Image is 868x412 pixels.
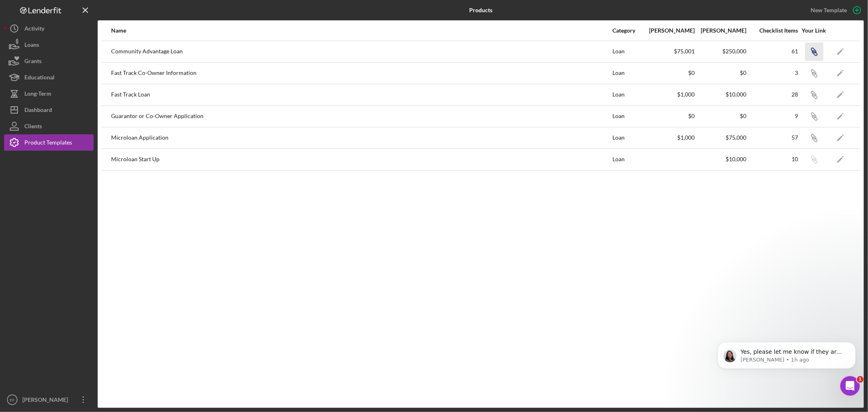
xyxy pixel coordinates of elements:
[7,231,156,275] div: Christina says…
[7,159,133,193] div: Nevertheless, I edited the form in our back end. Can you please try again? and sorry for the inco...
[747,134,798,141] div: 57
[111,27,612,34] div: Name
[23,4,36,18] img: Profile image for Christina
[7,100,156,124] div: Erika says…
[840,376,860,396] iframe: Intercom live chat
[24,134,72,153] div: Product Templates
[24,20,44,39] div: Activity
[24,53,42,71] div: Grants
[695,70,746,76] div: $0
[7,124,156,159] div: Christina says…
[48,100,156,118] div: his DOB is [DEMOGRAPHIC_DATA]
[695,48,746,55] div: $250,000
[4,118,94,134] button: Clients
[695,27,746,34] div: [PERSON_NAME]
[644,27,695,34] div: [PERSON_NAME]
[111,106,612,127] div: Guarantor or Co-Owner Application
[24,69,55,88] div: Educational
[111,85,612,105] div: Fast Track Loan
[140,263,153,276] button: Send a message…
[612,27,643,34] div: Category
[4,392,94,408] button: EF[PERSON_NAME]
[7,250,156,263] textarea: Message…
[24,118,42,136] div: Clients
[29,23,156,64] div: Co borrower for Gather up cannot submit credit authorization as his DOB is coming up before [DEMO...
[24,102,52,120] div: Dashboard
[612,128,643,148] div: Loan
[644,48,695,55] div: $75,001
[612,149,643,170] div: Loan
[4,85,94,102] button: Long-Term
[24,37,39,55] div: Loans
[5,3,21,19] button: go back
[612,42,643,62] div: Loan
[29,199,156,224] div: ok ill have him go in and complete it now.
[7,124,133,158] div: I see, can you please send me the email address for the project so I can look it up?
[644,134,695,141] div: $1,000
[4,37,94,53] button: Loans
[857,376,864,383] span: 1
[695,134,746,141] div: $75,000
[747,156,798,162] div: 10
[7,66,156,100] div: Erika says…
[469,7,492,13] b: Products
[111,149,612,170] div: Microloan Start Up
[7,159,156,199] div: Christina says…
[695,156,746,162] div: $10,000
[806,4,864,16] button: New Template
[39,4,92,10] h1: [PERSON_NAME]
[4,53,94,69] button: Grants
[20,392,73,410] div: [PERSON_NAME]
[127,3,143,19] button: Home
[4,69,94,85] button: Educational
[13,164,127,188] div: Nevertheless, I edited the form in our back end. Can you please try again? and sorry for the inco...
[811,4,847,16] div: New Template
[36,204,150,219] div: ok ill have him go in and complete it now.
[39,10,81,18] p: Active 45m ago
[24,85,51,104] div: Long-Term
[612,106,643,127] div: Loan
[13,267,19,273] button: Emoji picker
[705,325,868,390] iframe: Intercom notifications message
[644,91,695,98] div: $1,000
[747,91,798,98] div: 28
[747,27,798,34] div: Checklist Items
[695,113,746,119] div: $0
[111,63,612,83] div: Fast Track Co-Owner Information
[36,28,150,59] div: Co borrower for Gather up cannot submit credit authorization as his DOB is coming up before [DEMO...
[13,236,127,252] div: Yes, please let me know if they are still having issues. Thank you!
[111,128,612,148] div: Microloan Application
[695,91,746,98] div: $10,000
[111,42,612,62] div: Community Advantage Loan
[7,23,156,65] div: Erika says…
[4,102,94,118] button: Dashboard
[39,267,45,273] button: Upload attachment
[36,70,150,94] div: Select a date after [[DATE]] and before [[DATE]]
[644,113,695,119] div: $0
[7,199,156,231] div: Erika says…
[747,70,798,76] div: 3
[612,85,643,105] div: Loan
[13,129,127,153] div: I see, can you please send me the email address for the project so I can look it up?
[747,48,798,55] div: 61
[29,66,156,99] div: Select a date after [[DATE]] and before [[DATE]]
[26,267,32,273] button: Gif picker
[7,231,133,257] div: Yes, please let me know if they are still having issues. Thank you!
[747,113,798,119] div: 9
[4,134,94,151] button: Product Templates
[54,105,150,113] div: his DOB is [DEMOGRAPHIC_DATA]
[644,70,695,76] div: $0
[612,63,643,83] div: Loan
[4,20,94,37] button: Activity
